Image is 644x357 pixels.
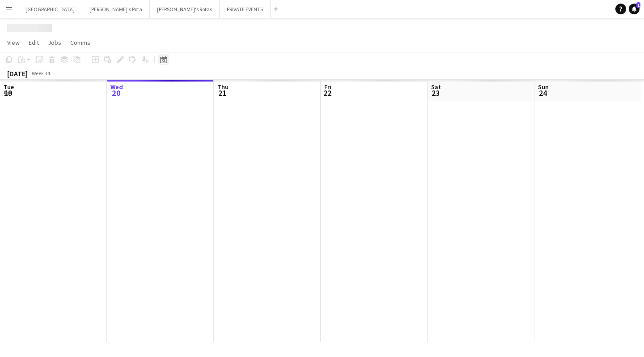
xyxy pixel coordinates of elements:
[430,88,441,98] span: 23
[70,39,90,47] span: Comms
[67,37,94,48] a: Comms
[109,88,123,98] span: 20
[110,83,123,91] span: Wed
[629,4,640,14] a: 1
[7,39,20,47] span: View
[82,0,150,18] button: [PERSON_NAME]'s Rota
[220,0,271,18] button: PRIVATE EVENTS
[29,39,39,47] span: Edit
[2,88,14,98] span: 19
[30,70,52,77] span: Week 34
[4,83,14,91] span: Tue
[44,37,65,48] a: Jobs
[4,37,23,48] a: View
[18,0,82,18] button: [GEOGRAPHIC_DATA]
[537,88,549,98] span: 24
[217,83,229,91] span: Thu
[150,0,220,18] button: [PERSON_NAME]'s Rotas
[323,88,331,98] span: 22
[538,83,549,91] span: Sun
[324,83,331,91] span: Fri
[48,39,61,47] span: Jobs
[25,37,42,48] a: Edit
[636,2,640,8] span: 1
[7,69,28,78] div: [DATE]
[216,88,229,98] span: 21
[431,83,441,91] span: Sat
